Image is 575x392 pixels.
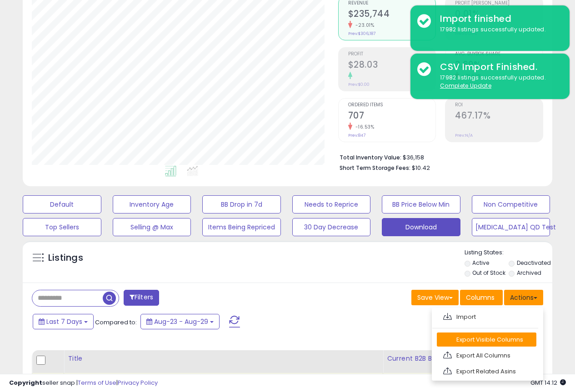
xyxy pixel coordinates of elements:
button: Actions [504,290,543,305]
small: Prev: 847 [348,133,365,138]
span: Profit [348,52,436,57]
h2: $235,744 [348,9,436,21]
div: seller snap | | [9,379,158,387]
label: Deactivated [517,259,551,267]
div: Title [68,354,379,363]
button: Download [382,218,460,236]
a: Terms of Use [78,378,116,387]
a: Export Related Asins [437,364,536,378]
strong: Copyright [9,378,42,387]
button: Last 7 Days [33,314,94,329]
span: Revenue [348,1,436,6]
u: Complete Update [440,82,491,89]
button: BB Price Below Min [382,195,460,213]
div: CSV Import Finished. [433,60,563,74]
button: Filters [124,290,159,306]
h5: Listings [48,252,83,264]
a: Privacy Policy [118,378,158,387]
button: BB Drop in 7d [202,195,281,213]
div: 17982 listings successfully updated. [433,74,563,90]
span: $10.42 [412,164,430,172]
button: Selling @ Max [113,218,191,236]
label: Out of Stock [472,269,505,277]
button: Needs to Reprice [292,195,371,213]
span: Compared to: [95,318,137,327]
small: -23.01% [352,22,375,29]
button: Non Competitive [472,195,550,213]
h2: 707 [348,110,436,123]
div: Import finished [433,12,563,25]
li: $36,158 [340,151,536,162]
button: Items Being Repriced [202,218,281,236]
button: [MEDICAL_DATA] QD Test [472,218,550,236]
b: Total Inventory Value: [340,154,401,161]
h2: 467.17% [455,110,543,123]
button: Top Sellers [23,218,101,236]
b: Short Term Storage Fees: [340,164,410,172]
a: Export Visible Columns [437,332,536,347]
span: Ordered Items [348,103,436,108]
span: ROI [455,103,543,108]
label: Active [472,259,489,267]
span: 2025-09-6 14:12 GMT [530,378,566,387]
button: Default [23,195,101,213]
h2: $28.03 [348,60,436,72]
small: Prev: $0.00 [348,82,370,87]
p: Listing States: [465,248,552,257]
button: Inventory Age [113,195,191,213]
span: Profit [PERSON_NAME] [455,1,543,6]
button: Aug-23 - Aug-29 [140,314,220,329]
div: 17982 listings successfully updated. [433,25,563,34]
small: Prev: N/A [455,133,473,138]
small: -16.53% [352,124,375,130]
span: Columns [466,293,495,302]
label: Archived [517,269,541,277]
span: Aug-23 - Aug-29 [154,317,208,326]
button: Save View [411,290,459,305]
span: Avg. Buybox Share [455,52,543,57]
button: 30 Day Decrease [292,218,371,236]
a: Export All Columns [437,348,536,362]
a: Import [437,310,536,324]
span: Last 7 Days [46,317,82,326]
button: Columns [460,290,503,305]
div: Current B2B Buybox Price [387,354,539,363]
small: Prev: $306,187 [348,31,375,36]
